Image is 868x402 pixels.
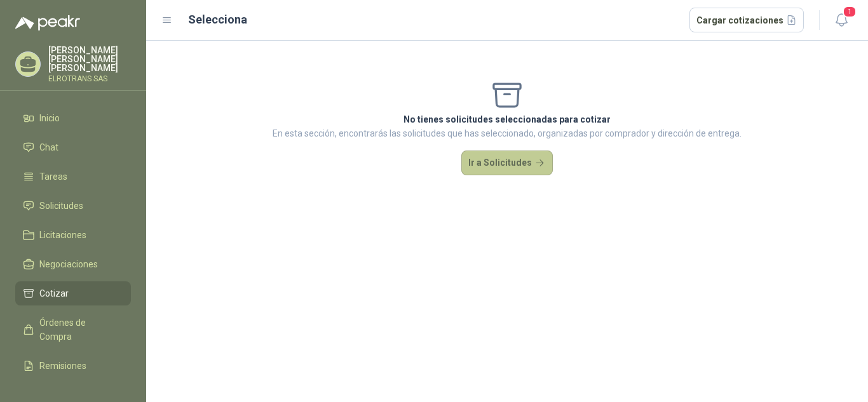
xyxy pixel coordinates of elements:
[689,8,804,33] button: Cargar cotizaciones
[39,316,119,344] span: Órdenes de Compra
[15,164,131,189] a: Tareas
[15,281,131,305] a: Cotizar
[15,354,131,378] a: Remisiones
[39,199,83,213] span: Solicitudes
[843,6,857,18] span: 1
[15,223,131,247] a: Licitaciones
[273,126,742,140] p: En esta sección, encontrarás las solicitudes que has seleccionado, organizadas por comprador y di...
[15,135,131,159] a: Chat
[48,46,131,72] p: [PERSON_NAME] [PERSON_NAME] [PERSON_NAME]
[39,359,86,373] span: Remisiones
[48,75,131,83] p: ELROTRANS SAS
[461,151,553,176] button: Ir a Solicitudes
[39,228,86,242] span: Licitaciones
[188,11,247,29] h2: Selecciona
[39,286,69,300] span: Cotizar
[830,9,853,32] button: 1
[39,111,60,125] span: Inicio
[15,252,131,276] a: Negociaciones
[15,194,131,218] a: Solicitudes
[273,112,742,126] p: No tienes solicitudes seleccionadas para cotizar
[15,106,131,130] a: Inicio
[15,311,131,349] a: Órdenes de Compra
[39,140,58,154] span: Chat
[15,15,80,30] img: Logo peakr
[39,170,67,184] span: Tareas
[39,257,98,271] span: Negociaciones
